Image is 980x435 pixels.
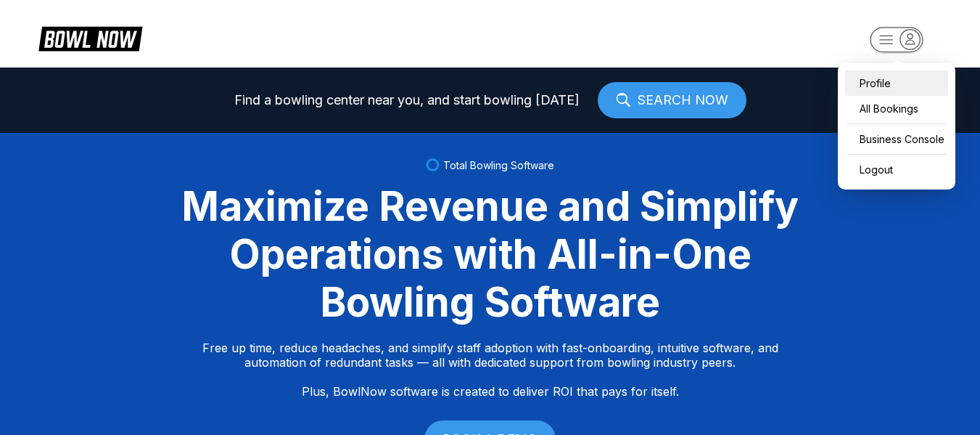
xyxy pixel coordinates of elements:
a: SEARCH NOW [598,82,746,118]
a: Business Console [845,126,948,152]
p: Free up time, reduce headaches, and simplify staff adoption with fast-onboarding, intuitive softw... [202,341,778,399]
a: All Bookings [845,96,948,121]
span: Total Bowling Software [443,159,554,171]
span: Find a bowling center near you, and start bowling [DATE] [234,93,580,107]
a: Profile [845,70,948,96]
button: Logout [845,157,897,182]
div: Maximize Revenue and Simplify Operations with All-in-One Bowling Software [164,182,817,326]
